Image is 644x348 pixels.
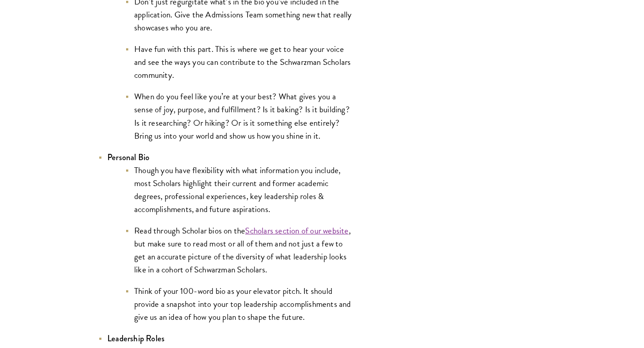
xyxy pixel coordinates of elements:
[125,90,353,142] li: When do you feel like you’re at your best? What gives you a sense of joy, purpose, and fulfillmen...
[245,224,348,237] a: Scholars section of our website
[107,151,149,163] strong: Personal Bio
[125,42,353,81] li: Have fun with this part. This is where we get to hear your voice and see the ways you can contrib...
[107,332,165,344] strong: Leadership Roles
[125,284,353,323] li: Think of your 100-word bio as your elevator pitch. It should provide a snapshot into your top lea...
[125,164,353,216] li: Though you have flexibility with what information you include, most Scholars highlight their curr...
[125,224,353,276] li: Read through Scholar bios on the , but make sure to read most or all of them and not just a few t...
